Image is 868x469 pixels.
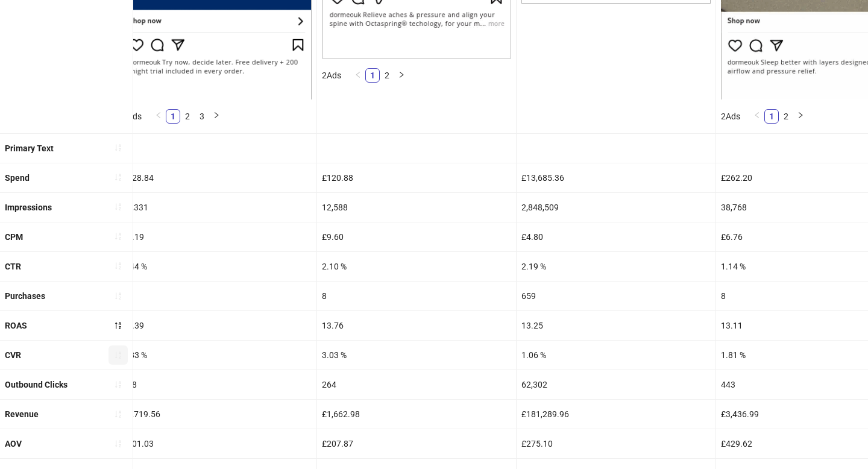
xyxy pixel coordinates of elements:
[750,109,764,124] li: Previous Page
[118,370,316,399] div: 278
[797,112,804,119] span: right
[765,110,778,123] a: 1
[166,109,180,124] li: 1
[180,109,195,124] li: 2
[151,109,166,124] li: Previous Page
[5,439,22,449] b: AOV
[750,109,764,124] button: left
[517,400,715,429] div: £181,289.96
[517,370,715,399] div: 62,302
[114,351,122,359] span: sort-ascending
[517,341,715,370] div: 1.06 %
[114,292,122,300] span: sort-ascending
[317,429,516,458] div: £207.87
[380,69,394,82] a: 2
[317,222,516,251] div: £9.60
[394,68,409,83] li: Next Page
[114,143,122,152] span: sort-ascending
[114,439,122,448] span: sort-ascending
[118,400,316,429] div: £5,719.56
[351,68,365,83] button: left
[209,109,224,124] button: right
[5,143,54,153] b: Primary Text
[114,262,122,270] span: sort-ascending
[114,232,122,241] span: sort-ascending
[114,203,122,211] span: sort-ascending
[5,291,45,301] b: Purchases
[517,193,715,222] div: 2,848,509
[365,68,380,83] li: 1
[118,311,316,340] div: 17.39
[317,252,516,281] div: 2.10 %
[317,341,516,370] div: 3.03 %
[517,429,715,458] div: £275.10
[793,109,808,124] button: right
[5,350,21,360] b: CVR
[753,112,761,119] span: left
[5,203,52,212] b: Impressions
[5,173,30,183] b: Spend
[5,321,27,330] b: ROAS
[394,68,409,83] button: right
[114,380,122,389] span: sort-ascending
[317,193,516,222] div: 12,588
[354,71,362,78] span: left
[351,68,365,83] li: Previous Page
[398,71,405,78] span: right
[517,282,715,310] div: 659
[517,163,715,192] div: £13,685.36
[5,380,68,389] b: Outbound Clicks
[366,69,379,82] a: 1
[118,282,316,310] div: 19
[118,252,316,281] div: 0.44 %
[317,370,516,399] div: 264
[317,282,516,310] div: 8
[151,109,166,124] button: left
[118,429,316,458] div: £301.03
[118,341,316,370] div: 6.83 %
[517,311,715,340] div: 13.25
[317,311,516,340] div: 13.76
[209,109,224,124] li: Next Page
[118,163,316,192] div: £328.84
[114,173,122,181] span: sort-ascending
[5,262,21,271] b: CTR
[166,110,180,123] a: 1
[5,232,23,242] b: CPM
[114,410,122,418] span: sort-ascending
[322,71,341,80] span: 2 Ads
[118,222,316,251] div: £5.19
[317,163,516,192] div: £120.88
[380,68,394,83] li: 2
[793,109,808,124] li: Next Page
[114,321,122,330] span: sort-descending
[779,110,793,123] a: 2
[118,193,316,222] div: 63,331
[721,112,740,121] span: 2 Ads
[5,409,39,419] b: Revenue
[779,109,793,124] li: 2
[317,400,516,429] div: £1,662.98
[764,109,779,124] li: 1
[155,112,162,119] span: left
[195,109,209,124] li: 3
[517,252,715,281] div: 2.19 %
[213,112,220,119] span: right
[195,110,209,123] a: 3
[181,110,194,123] a: 2
[517,222,715,251] div: £4.80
